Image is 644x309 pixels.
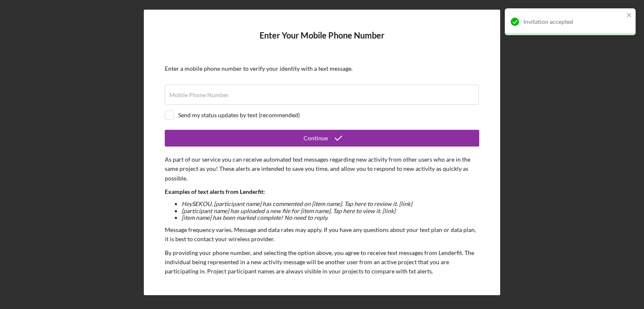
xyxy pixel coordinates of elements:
[165,65,479,72] div: Enter a mobile phone number to verify your identity with a text message.
[182,208,479,214] li: [participant name] has uploaded a new file for [item name]. Tap here to view it. [link]
[165,130,479,147] button: Continue
[304,130,328,147] div: Continue
[523,18,624,25] div: Invitation accepted
[178,112,300,118] div: Send my status updates by text (recommended)
[626,12,632,20] button: close
[165,248,479,276] p: By providing your phone number, and selecting the option above, you agree to receive text message...
[182,201,479,207] li: Hey SEKOU , [participant name] has commented on [item name]. Tap here to review it. [link]
[165,31,479,53] h4: Enter Your Mobile Phone Number
[165,155,479,183] p: As part of our service you can receive automated text messages regarding new activity from other ...
[182,214,479,221] li: [item name] has been marked complete! No need to reply.
[169,92,229,98] label: Mobile Phone Number
[165,225,479,244] p: Message frequency varies. Message and data rates may apply. If you have any questions about your ...
[165,187,479,196] p: Examples of text alerts from Lenderfit:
